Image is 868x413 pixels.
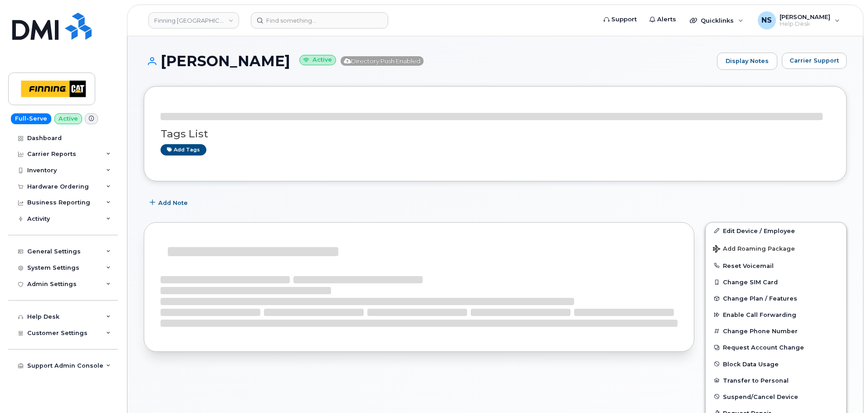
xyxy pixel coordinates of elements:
button: Block Data Usage [706,356,846,372]
button: Request Account Change [706,339,846,355]
button: Carrier Support [782,53,847,69]
span: Directory Push Enabled [341,56,424,66]
button: Add Roaming Package [706,239,846,258]
button: Enable Call Forwarding [706,306,846,323]
h1: [PERSON_NAME] [144,53,712,69]
span: Carrier Support [790,56,839,65]
span: Enable Call Forwarding [723,311,796,318]
a: Display Notes [717,53,777,70]
button: Change Plan / Features [706,290,846,306]
a: Edit Device / Employee [706,223,846,239]
button: Reset Voicemail [706,258,846,274]
button: Change SIM Card [706,274,846,290]
button: Transfer to Personal [706,372,846,389]
button: Change Phone Number [706,323,846,339]
span: Change Plan / Features [723,295,797,302]
small: Active [299,55,336,65]
button: Add Note [144,195,195,211]
h3: Tags List [161,128,830,140]
span: Suspend/Cancel Device [723,393,798,400]
button: Suspend/Cancel Device [706,389,846,405]
span: Add Note [158,199,188,207]
a: Add tags [161,144,206,155]
span: Add Roaming Package [713,245,795,254]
